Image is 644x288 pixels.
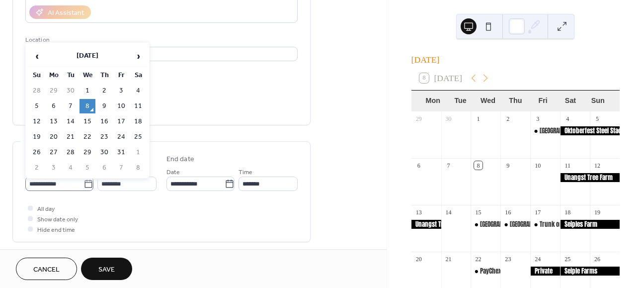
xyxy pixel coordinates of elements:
div: 15 [474,208,483,216]
td: 5 [29,99,45,113]
td: 17 [113,114,129,129]
td: 7 [63,99,79,113]
td: 14 [63,114,79,129]
td: 30 [63,84,79,98]
div: 1 [474,114,483,123]
div: [GEOGRAPHIC_DATA] [510,220,557,229]
div: PayChex [471,267,500,276]
td: 7 [113,161,129,175]
div: 9 [504,161,512,170]
td: 31 [113,145,129,160]
td: 2 [96,84,112,98]
span: Cancel [33,265,60,275]
div: 8 [474,161,483,170]
div: 18 [563,208,572,216]
td: 23 [96,130,112,144]
div: 2 [504,114,512,123]
td: 24 [113,130,129,144]
td: 9 [96,99,112,113]
div: 14 [444,208,453,216]
span: Date [166,167,180,178]
div: 17 [534,208,542,216]
button: Save [81,258,132,280]
div: 6 [414,161,423,170]
td: 1 [130,145,146,160]
div: End date [166,154,194,165]
div: 12 [593,161,602,170]
td: 26 [29,145,45,160]
td: 11 [130,99,146,113]
th: Tu [63,68,79,83]
div: 5 [593,114,602,123]
div: 7 [444,161,453,170]
span: All day [37,204,55,214]
div: 24 [534,255,542,263]
div: 29 [414,114,423,123]
div: St. Lukes Easton Campus [500,220,530,229]
div: Unangst Tree Farm [411,220,441,229]
div: 26 [593,255,602,263]
div: 25 [563,255,572,263]
div: Trunk or [GEOGRAPHIC_DATA] [540,220,610,229]
td: 20 [46,130,62,144]
td: 25 [130,130,146,144]
td: 8 [80,99,95,113]
div: Private [530,267,560,276]
td: 3 [113,84,129,98]
td: 3 [46,161,62,175]
div: [GEOGRAPHIC_DATA] [480,220,527,229]
div: Unangst Tree Farm [560,173,620,182]
div: Location [25,35,296,45]
div: 30 [444,114,453,123]
div: 13 [414,208,423,216]
div: Sat [557,91,584,111]
span: Time [239,167,252,178]
span: ‹ [29,46,44,66]
div: [GEOGRAPHIC_DATA] [540,126,586,135]
button: Cancel [16,258,77,280]
span: Save [98,265,115,275]
td: 1 [80,84,95,98]
td: 13 [46,114,62,129]
td: 18 [130,114,146,129]
td: 12 [29,114,45,129]
div: Tue [447,91,474,111]
div: Sun [584,91,612,111]
div: Seiples Farm [560,220,620,229]
td: 4 [63,161,79,175]
div: PayChex [480,267,501,276]
div: 23 [504,255,512,263]
th: [DATE] [46,46,129,67]
div: Trunk or Treat - Grange Park [530,220,560,229]
div: Parkway Manor [471,220,500,229]
th: Mo [46,68,62,83]
div: 22 [474,255,483,263]
div: Lehigh County Government Center [530,126,560,135]
div: 4 [563,114,572,123]
th: Sa [130,68,146,83]
th: We [80,68,95,83]
div: 10 [534,161,542,170]
div: 20 [414,255,423,263]
span: Hide end time [37,225,75,235]
th: Su [29,68,45,83]
div: Seiple Farms [560,267,620,276]
td: 16 [96,114,112,129]
th: Th [96,68,112,83]
div: 11 [563,161,572,170]
div: Oktoberfest Steel Stacks [560,126,620,135]
td: 4 [130,84,146,98]
div: Fri [529,91,557,111]
div: 16 [504,208,512,216]
td: 30 [96,145,112,160]
span: › [131,46,146,66]
span: Show date only [37,214,78,225]
div: Wed [474,91,501,111]
td: 29 [46,84,62,98]
td: 15 [80,114,95,129]
td: 2 [29,161,45,175]
div: 21 [444,255,453,263]
td: 8 [130,161,146,175]
td: 22 [80,130,95,144]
